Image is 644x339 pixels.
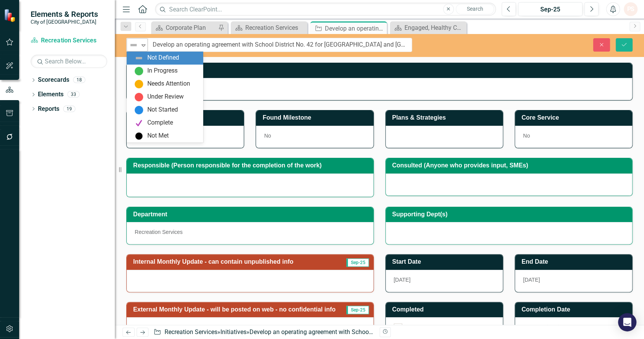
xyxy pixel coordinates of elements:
img: Not Defined [134,54,143,63]
div: Open Intercom Messenger [618,313,636,331]
div: Complete [147,118,173,127]
img: Complete [134,118,143,128]
div: Not Started [147,105,178,114]
div: 33 [67,91,80,98]
img: Needs Attention [134,79,143,89]
input: Search Below... [31,55,107,68]
h3: Description [133,67,628,74]
div: Recreation Services [245,23,305,32]
a: Recreation Services [165,328,217,336]
a: Reports [38,105,59,114]
div: Needs Attention [147,79,190,88]
h3: Supporting Dept(s) [392,211,629,218]
a: Initiatives [220,328,246,336]
span: Elements & Reports [31,10,98,19]
small: City of [GEOGRAPHIC_DATA] [31,19,98,25]
button: Sep-25 [518,2,582,16]
div: Not Defined [147,54,179,62]
input: Search ClearPoint... [155,3,496,16]
span: No [523,133,530,139]
h3: Completion Date [522,306,628,313]
img: Not Defined [129,41,138,50]
span: No [264,133,271,139]
div: Sep-25 [521,5,580,14]
span: Sep-25 [346,258,369,267]
div: 19 [63,105,75,112]
h3: End Date [522,258,628,265]
h3: Consulted (Anyone who provides input, SMEs) [392,162,629,169]
h3: Completed [392,306,499,313]
a: Elements [38,90,64,99]
div: Not Met [147,131,169,140]
span: [DATE] [394,277,411,283]
a: Recreation Services [233,23,305,32]
a: Recreation Services [31,36,107,45]
span: Sep-25 [346,306,369,314]
div: Develop an operating agreement with School District No. 42 for [GEOGRAPHIC_DATA] and [GEOGRAPHIC_... [249,328,550,336]
div: Develop an operating agreement with School District No. 42 for [GEOGRAPHIC_DATA] and [GEOGRAPHIC_... [325,24,385,33]
img: Not Started [134,105,143,115]
div: Engaged, Healthy Community [404,23,465,32]
h3: Core Service [522,114,628,121]
h3: Responsible (Person responsible for the completion of the work) [133,162,370,169]
div: » » [153,328,373,337]
img: ClearPoint Strategy [4,8,17,22]
div: Corporate Plan [166,23,216,32]
a: Scorecards [38,76,69,84]
div: Under Review [147,92,184,101]
img: Not Met [134,131,143,141]
h3: Found Milestone [262,114,369,121]
a: Engaged, Healthy Community [392,23,465,32]
span: [DATE] [523,277,540,283]
div: In Progress [147,67,178,75]
h3: External Monthly Update - will be posted on web - no confidential info [133,306,345,313]
input: This field is required [148,38,412,52]
a: Corporate Plan [153,23,216,32]
h3: Department [133,211,370,218]
span: Search [466,6,483,12]
img: In Progress [134,67,143,76]
div: 18 [73,77,85,83]
span: Recreation Services [135,229,183,235]
img: Under Review [134,92,143,102]
h3: Internal Monthly Update - can contain unpublished info [133,258,339,265]
button: Search [456,4,494,15]
button: PS [624,2,637,16]
h3: Start Date [392,258,499,265]
h3: Plans & Strategies [392,114,499,121]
